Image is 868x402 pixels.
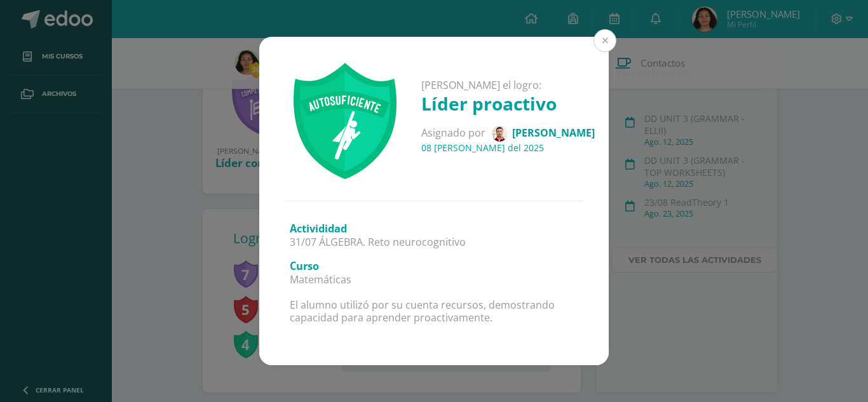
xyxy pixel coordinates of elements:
h4: 08 [PERSON_NAME] del 2025 [421,142,595,154]
img: 4149e558ab1101527751169f901609b7.png [492,126,508,142]
button: Close (Esc) [593,29,616,52]
p: Matemáticas [290,273,578,286]
p: [PERSON_NAME] el logro: [421,79,595,92]
h1: Líder proactivo [421,91,595,116]
h3: Curso [290,259,578,273]
p: El alumno utilizó por su cuenta recursos, demostrando capacidad para aprender proactivamente. [290,298,578,325]
h3: Activididad [290,222,578,236]
p: Asignado por [421,126,595,142]
p: 31/07 ÁLGEBRA. Reto neurocognitivo [290,236,578,249]
span: [PERSON_NAME] [512,126,595,140]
